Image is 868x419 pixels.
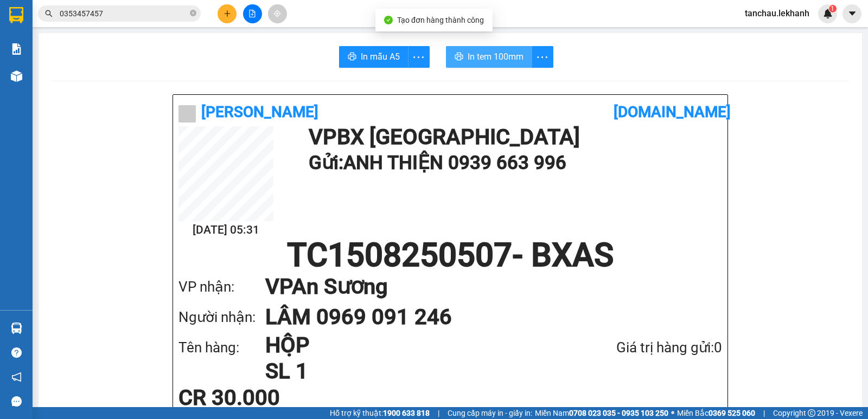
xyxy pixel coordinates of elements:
[178,221,273,239] h2: [DATE] 05:31
[330,407,430,419] span: Hỗ trợ kỹ thuật:
[383,409,430,417] strong: 1900 633 818
[309,126,717,148] h1: VP BX [GEOGRAPHIC_DATA]
[339,46,409,68] button: printerIn mẫu A5
[265,332,559,358] h1: HỘP
[569,409,668,417] strong: 0708 023 035 - 0935 103 250
[45,10,53,17] span: search
[409,50,429,64] span: more
[201,103,318,121] b: [PERSON_NAME]
[361,50,400,63] span: In mẫu A5
[11,70,22,82] img: warehouse-icon
[455,52,463,62] span: printer
[736,7,818,20] span: tanchau.lekhanh
[448,407,532,419] span: Cung cấp máy in - giấy in:
[348,52,356,62] span: printer
[709,409,755,417] strong: 0369 525 060
[384,16,393,24] span: check-circle
[273,10,281,17] span: aim
[265,272,700,302] h1: VP An Sương
[190,9,196,19] span: close-circle
[535,407,668,419] span: Miền Nam
[408,46,430,68] button: more
[60,8,188,20] input: Tìm tên, số ĐT hoặc mã đơn
[243,4,262,23] button: file-add
[309,148,717,178] h1: Gửi: ANH THIỆN 0939 663 996
[265,358,559,384] h1: SL 1
[178,337,265,359] div: Tên hàng:
[178,276,265,298] div: VP nhận:
[843,4,861,23] button: caret-down
[9,7,23,23] img: logo-vxr
[224,10,231,17] span: plus
[11,396,22,407] span: message
[559,337,722,359] div: Giá trị hàng gửi: 0
[532,46,553,68] button: more
[11,43,22,55] img: solution-icon
[532,50,553,64] span: more
[438,407,439,419] span: |
[671,411,674,415] span: ⚪️
[268,4,287,23] button: aim
[847,9,857,18] span: caret-down
[831,5,834,12] span: 1
[11,347,22,358] span: question-circle
[829,5,837,12] sup: 1
[808,409,815,417] span: copyright
[248,10,256,17] span: file-add
[397,16,484,24] span: Tạo đơn hàng thành công
[178,387,358,409] div: CR 30.000
[265,302,700,332] h1: LÂM 0969 091 246
[11,372,22,382] span: notification
[677,407,755,419] span: Miền Bắc
[446,46,532,68] button: printerIn tem 100mm
[468,50,524,63] span: In tem 100mm
[190,10,196,16] span: close-circle
[823,9,833,18] img: icon-new-feature
[763,407,765,419] span: |
[218,4,237,23] button: plus
[614,103,731,121] b: [DOMAIN_NAME]
[11,323,22,334] img: warehouse-icon
[178,306,265,328] div: Người nhận:
[178,239,722,272] h1: TC1508250507 - BXAS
